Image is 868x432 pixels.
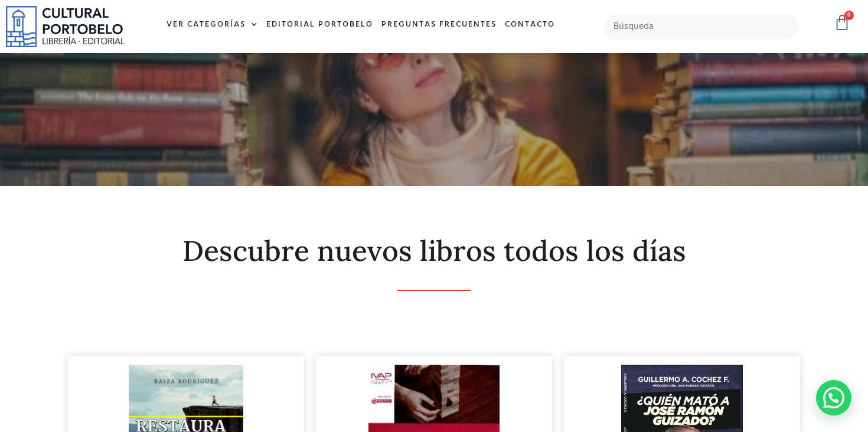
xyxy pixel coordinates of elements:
h2: Descubre nuevos libros todos los días [68,235,800,267]
div: Contactar por WhatsApp [816,380,851,415]
a: Preguntas frecuentes [377,12,501,38]
a: Ver Categorías [162,12,262,38]
span: 0 [844,11,854,20]
input: Búsqueda [603,14,798,39]
a: 0 [834,14,850,31]
a: Editorial Portobelo [262,12,377,38]
a: Contacto [501,12,559,38]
